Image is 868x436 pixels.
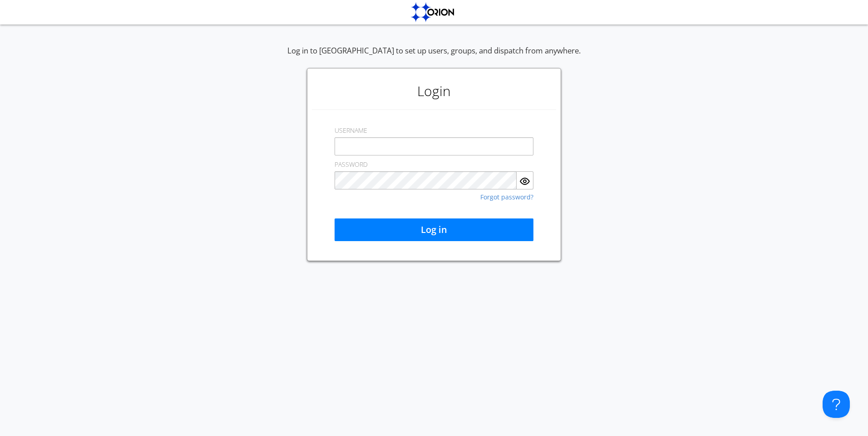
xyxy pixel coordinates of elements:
h1: Login [312,73,556,109]
button: Log in [335,218,533,241]
button: Show Password [517,171,533,189]
img: eye.svg [519,176,530,187]
div: Log in to [GEOGRAPHIC_DATA] to set up users, groups, and dispatch from anywhere. [287,45,581,68]
label: USERNAME [335,126,367,135]
label: PASSWORD [335,160,368,169]
iframe: Toggle Customer Support [823,391,850,418]
input: Password [335,171,517,189]
a: Forgot password? [480,194,533,200]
